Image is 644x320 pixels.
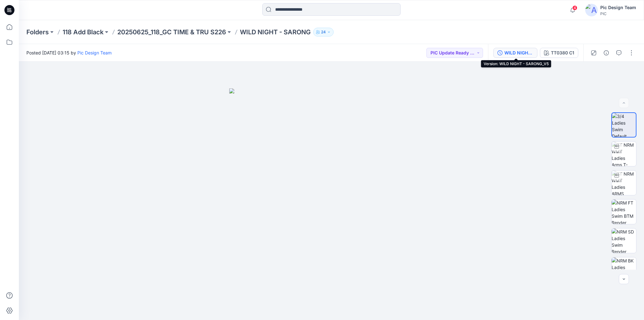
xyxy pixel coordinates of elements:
[504,49,533,56] div: WILD NIGHT - SARONG_V5
[612,171,636,195] img: TT NRM WMT Ladies ARMS DOWN
[612,113,636,137] img: 3/4 Ladies Swim Default
[612,228,636,253] img: NRM SD Ladies Swim Render
[321,29,326,36] p: 24
[493,48,537,58] button: WILD NIGHT - SARONG_V5
[601,48,611,58] button: Details
[551,49,574,56] div: TT0380 C1
[612,142,636,166] img: TT NRM WMT Ladies Arms T-POSE
[26,28,49,36] a: Folders
[600,11,636,16] div: PIC
[612,257,636,282] img: NRM BK Ladies Swim Ghost Render
[540,48,578,58] button: TT0380 C1
[63,28,103,36] a: 118 Add Black
[77,50,112,55] a: Pic Design Team
[572,5,577,10] span: 4
[117,28,226,36] a: 20250625_118_GC TIME & TRU S226
[612,199,636,224] img: NRM FT Ladies Swim BTM Render
[26,49,112,56] span: Posted [DATE] 03:15 by
[600,4,636,11] div: Pic Design Team
[585,4,598,16] img: avatar
[229,88,434,320] img: eyJhbGciOiJIUzI1NiIsImtpZCI6IjAiLCJzbHQiOiJzZXMiLCJ0eXAiOiJKV1QifQ.eyJkYXRhIjp7InR5cGUiOiJzdG9yYW...
[313,28,334,36] button: 24
[240,28,311,36] p: WILD NIGHT - SARONG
